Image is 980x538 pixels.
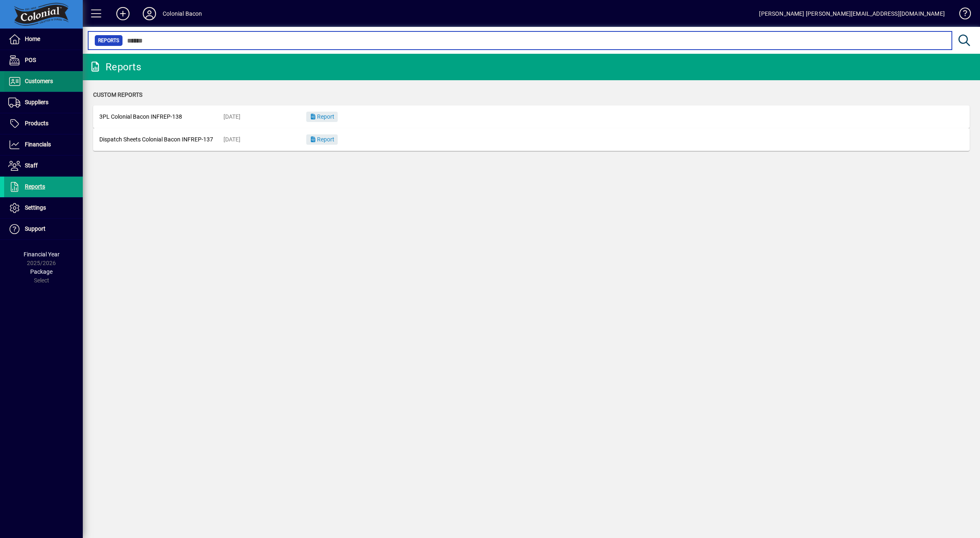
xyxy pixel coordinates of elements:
[223,135,306,144] div: [DATE]
[25,36,40,42] span: Home
[99,112,223,121] div: 3PL Colonial Bacon INFREP-138
[25,120,48,127] span: Products
[163,7,202,20] div: Colonial Bacon
[98,36,119,45] span: Reports
[30,268,53,275] span: Package
[759,7,945,20] div: [PERSON_NAME] [PERSON_NAME][EMAIL_ADDRESS][DOMAIN_NAME]
[93,91,142,98] span: Custom Reports
[24,251,60,258] span: Financial Year
[306,134,338,145] button: Report
[25,204,46,211] span: Settings
[953,2,970,29] a: Knowledge Base
[310,113,334,120] span: Report
[25,78,53,84] span: Customers
[4,71,83,92] a: Customers
[25,162,38,169] span: Staff
[25,141,51,148] span: Financials
[136,6,163,21] button: Profile
[4,134,83,155] a: Financials
[4,113,83,134] a: Products
[4,29,83,50] a: Home
[25,99,48,105] span: Suppliers
[25,57,36,63] span: POS
[223,112,306,121] div: [DATE]
[4,92,83,113] a: Suppliers
[89,60,141,74] div: Reports
[306,112,338,122] button: Report
[4,198,83,218] a: Settings
[25,183,45,190] span: Reports
[99,135,223,144] div: Dispatch Sheets Colonial Bacon INFREP-137
[25,225,46,232] span: Support
[4,155,83,176] a: Staff
[110,6,136,21] button: Add
[4,50,83,71] a: POS
[310,136,334,143] span: Report
[4,219,83,239] a: Support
